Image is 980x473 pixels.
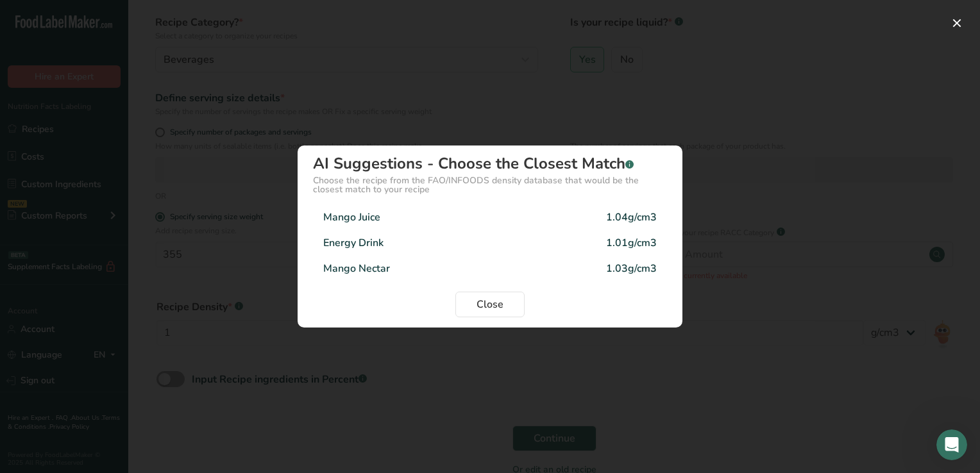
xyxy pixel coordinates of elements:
[313,156,667,171] div: AI Suggestions - Choose the Closest Match
[606,261,657,276] div: 1.03g/cm3
[606,210,657,225] div: 1.04g/cm3
[455,292,525,317] button: Close
[606,235,657,251] div: 1.01g/cm3
[936,429,967,460] iframe: Intercom live chat
[477,297,503,312] span: Close
[323,235,384,251] div: Energy Drink
[323,261,390,276] div: Mango Nectar
[313,176,667,194] div: Choose the recipe from the FAO/INFOODS density database that would be the closest match to your r...
[323,210,380,225] div: Mango Juice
